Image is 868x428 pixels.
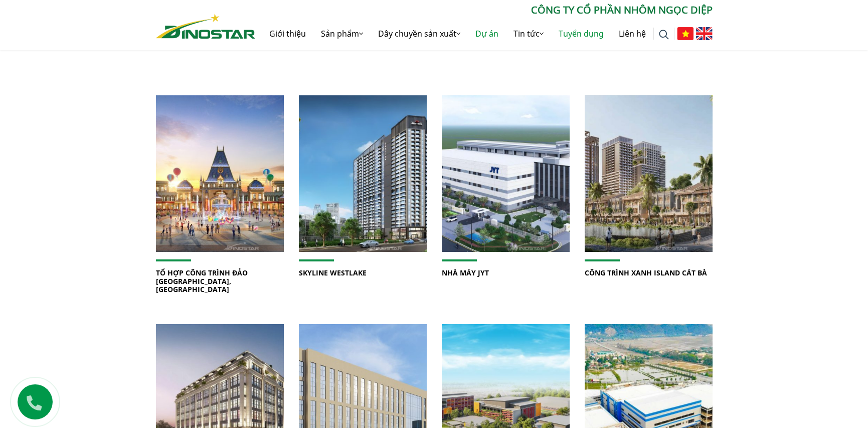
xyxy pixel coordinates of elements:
a: SKYLINE WESTLAKE [299,95,427,252]
a: TỔ HỢP CÔNG TRÌNH ĐẢO VŨ YÊN, HẢI PHÒNG [156,95,284,252]
p: CÔNG TY CỔ PHẦN NHÔM NGỌC DIỆP [255,3,713,18]
a: Giới thiệu [262,18,313,50]
a: Tin tức [506,18,551,50]
a: NHÀ MÁY JYT [442,268,489,277]
img: NHÀ MÁY JYT [441,95,569,252]
a: SKYLINE WESTLAKE [299,268,367,277]
img: CÔNG TRÌNH XANH ISLAND CÁT BÀ [584,95,712,252]
a: CÔNG TRÌNH XANH ISLAND CÁT BÀ [585,268,707,277]
a: Sản phẩm [313,18,371,50]
a: Dây chuyền sản xuất [371,18,468,50]
a: TỔ HỢP CÔNG TRÌNH ĐẢO [GEOGRAPHIC_DATA], [GEOGRAPHIC_DATA] [156,268,248,295]
img: Tiếng Việt [677,27,693,40]
a: Tuyển dụng [551,18,611,50]
a: Liên hệ [611,18,653,50]
a: Dự án [468,18,506,50]
img: search [659,30,669,40]
img: SKYLINE WESTLAKE [298,95,426,252]
a: CÔNG TRÌNH XANH ISLAND CÁT BÀ [585,95,713,252]
img: TỔ HỢP CÔNG TRÌNH ĐẢO VŨ YÊN, HẢI PHÒNG [155,95,283,252]
a: NHÀ MÁY JYT [442,95,570,252]
img: English [696,27,713,40]
img: Nhôm Dinostar [156,14,255,39]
